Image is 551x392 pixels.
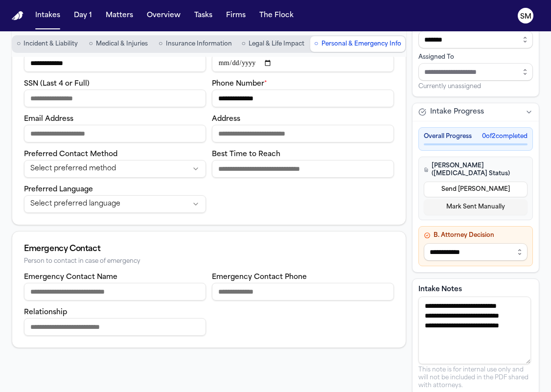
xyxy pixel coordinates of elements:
span: ○ [242,39,246,49]
input: Emergency contact name [24,283,206,300]
span: 0 of 2 completed [482,133,528,140]
span: Incident & Liability [23,40,78,48]
span: Personal & Emergency Info [321,40,401,48]
label: SSN (Last 4 or Full) [24,80,90,88]
img: Finch Logo [12,11,23,21]
a: Home [12,11,23,21]
label: Emergency Contact Phone [212,274,307,281]
button: Matters [102,7,137,24]
div: Emergency Contact [24,243,394,255]
button: Day 1 [70,7,96,24]
span: Insurance Information [166,40,232,48]
button: Go to Personal & Emergency Info [310,36,405,52]
label: Preferred Contact Method [24,151,117,158]
label: Phone Number [212,80,267,88]
input: Select firm [418,31,533,48]
button: Mark Sent Manually [424,199,528,215]
input: Full name [24,54,206,72]
span: Medical & Injuries [96,40,148,48]
input: SSN [24,90,206,107]
button: Go to Medical & Injuries [84,36,153,52]
input: Date of birth [212,54,394,72]
input: Emergency contact relationship [24,318,206,336]
input: Assign to staff member [418,63,533,81]
button: Go to Incident & Liability [13,36,82,52]
button: Tasks [190,7,216,24]
label: Preferred Language [24,186,93,193]
label: Emergency Contact Name [24,274,117,281]
span: Intake Progress [430,107,484,117]
input: Address [212,125,394,142]
button: Intakes [31,7,64,24]
span: Legal & Life Impact [249,40,304,48]
label: Email Address [24,115,73,123]
span: ○ [159,39,162,49]
button: Go to Insurance Information [155,36,235,52]
button: Overview [143,7,184,24]
p: This note is for internal use only and will not be included in the PDF shared with attorneys. [418,366,533,390]
div: Assigned To [418,53,533,61]
span: Currently unassigned [418,83,481,91]
span: ○ [17,39,21,49]
button: Intake Progress [413,103,539,121]
input: Best time to reach [212,160,394,178]
h4: B. Attorney Decision [424,231,528,239]
textarea: Intake notes [418,297,531,364]
button: Firms [222,7,250,24]
h4: [PERSON_NAME] ([MEDICAL_DATA] Status) [424,162,528,178]
span: ○ [314,39,318,49]
div: Person to contact in case of emergency [24,258,394,265]
input: Email address [24,125,206,142]
label: Best Time to Reach [212,151,280,158]
label: Address [212,115,240,123]
span: ○ [89,39,93,49]
input: Emergency contact phone [212,283,394,300]
button: The Flock [255,7,298,24]
span: Overall Progress [424,133,472,140]
label: Relationship [24,309,67,316]
input: Phone number [212,90,394,107]
button: Go to Legal & Life Impact [238,36,308,52]
label: Intake Notes [418,285,533,295]
button: Send [PERSON_NAME] [424,182,528,197]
